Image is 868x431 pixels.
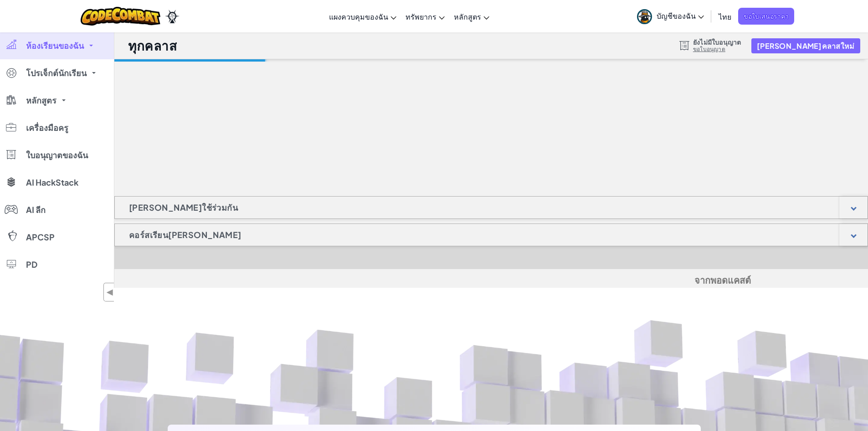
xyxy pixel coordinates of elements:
[106,286,114,299] span: ◀
[637,9,652,24] img: avatar
[26,178,78,187] span: AI HackStack
[115,196,252,219] h1: [PERSON_NAME]ใช้ร่วมกัน
[657,11,704,21] span: บัญชีของฉัน
[632,2,709,31] a: บัญชีของฉัน
[449,4,494,29] a: หลักสูตร
[26,124,68,132] span: เครื่องมือครู
[751,38,860,53] button: [PERSON_NAME]คลาสใหม่
[165,10,180,23] img: Ozaria
[26,206,46,214] span: AI ลีก
[26,96,56,104] span: หลักสูตร
[714,4,736,29] a: ไทย
[738,8,794,25] a: ขอใบเสนอราคา
[401,4,449,29] a: ทรัพยากร
[26,69,87,77] span: โปรเจ็กต์นักเรียน
[26,42,84,50] span: ห้องเรียนของฉัน
[128,37,177,54] h1: ทุกคลาส
[719,12,731,21] span: ไทย
[693,38,741,46] span: ยังไม่มีใบอนุญาต
[454,12,481,21] span: หลักสูตร
[231,274,751,288] h5: จากพอดแคสต์
[115,223,255,246] h1: คอร์สเรียน[PERSON_NAME]
[324,4,401,29] a: แผงควบคุมของฉัน
[329,12,388,21] span: แผงควบคุมของฉัน
[693,46,741,53] a: ขอใบอนุญาต
[26,151,88,159] span: ใบอนุญาตของฉัน
[406,12,437,21] span: ทรัพยากร
[81,7,160,26] img: CodeCombat logo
